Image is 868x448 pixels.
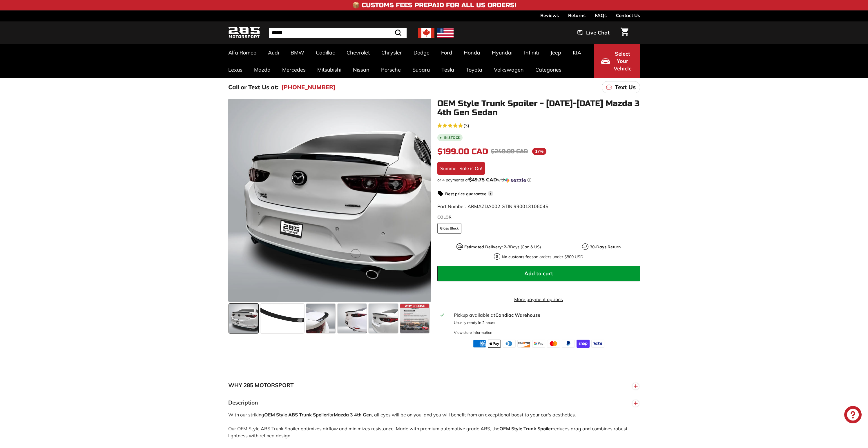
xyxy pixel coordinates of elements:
inbox-online-store-chat: Shopify online store chat [842,406,863,425]
strong: ABS [288,412,298,418]
span: $240.00 CAD [491,148,528,155]
img: paypal [562,340,575,348]
a: Categories [530,61,567,78]
button: Live Chat [570,26,617,40]
button: Select Your Vehicle [594,44,640,78]
strong: OEM Style [499,426,522,431]
a: Text Us [602,81,640,93]
img: Logo_285_Motorsport_areodynamics_components [228,26,260,40]
span: Select Your Vehicle [613,50,633,72]
p: Usually ready in 2 hours [454,320,636,325]
strong: Candiac Warehouse [495,312,540,318]
strong: Trunk Spoiler [299,412,328,418]
a: Chevrolet [341,44,376,61]
a: Subaru [407,61,436,78]
strong: No customs fees [502,254,534,259]
strong: Mazda 3 4th Gen [334,412,372,418]
span: i [488,191,493,196]
a: Toyota [460,61,488,78]
img: master [547,340,560,348]
a: Cart [617,23,632,43]
strong: OEM Style [264,412,287,418]
a: Dodge [408,44,435,61]
span: Part Number: ARMAZDA002 GTIN: [437,203,548,209]
a: FAQs [595,10,607,20]
span: 17% [532,148,546,155]
img: shopify_pay [577,340,590,348]
a: Mazda [248,61,276,78]
span: (3) [463,122,469,129]
h1: OEM Style Trunk Spoiler - [DATE]-[DATE] Mazda 3 4th Gen Sedan [437,99,640,117]
img: Sezzle [505,178,526,183]
a: BMW [285,44,310,61]
a: Chrysler [376,44,408,61]
h4: 📦 Customs Fees Prepaid for All US Orders! [352,2,516,9]
p: Text Us [615,83,636,92]
strong: Trunk Spoiler [523,426,552,431]
strong: Estimated Delivery: 2-3 [464,244,510,250]
a: 5.0 rating (3 votes) [437,121,640,129]
a: Porsche [375,61,407,78]
span: $199.00 CAD [437,147,488,156]
div: Summer Sale is On! [437,162,485,175]
img: discover [517,340,530,348]
a: Nissan [347,61,375,78]
a: Jeep [545,44,567,61]
span: Live Chat [586,29,610,37]
div: View store information [454,330,492,335]
a: Honda [458,44,486,61]
span: 990013106045 [514,203,548,209]
img: google_pay [532,340,545,348]
img: diners_club [503,340,516,348]
a: Alfa Romeo [222,44,262,61]
a: Infiniti [518,44,545,61]
a: Returns [568,10,586,20]
button: WHY 285 MOTORSPORT [228,377,640,394]
strong: Best price guarantee [445,191,486,196]
div: or 4 payments of$49.75 CADwithSezzle Click to learn more about Sezzle [437,177,640,183]
a: Hyundai [486,44,518,61]
a: Ford [435,44,458,61]
a: Mitsubishi [311,61,347,78]
a: Cadillac [310,44,341,61]
a: Contact Us [616,10,640,20]
button: Add to cart [437,266,640,281]
img: visa [591,340,604,348]
a: Mercedes [276,61,311,78]
a: Volkswagen [488,61,530,78]
a: Tesla [436,61,460,78]
div: or 4 payments of with [437,177,640,183]
a: Lexus [222,61,248,78]
a: [PHONE_NUMBER] [281,83,336,92]
p: Days (Can & US) [464,244,541,250]
b: In stock [444,136,460,139]
a: Audi [262,44,285,61]
div: Pickup available at [454,312,636,318]
p: Call or Text Us at: [228,83,278,92]
span: Add to cart [524,270,553,277]
a: KIA [567,44,587,61]
strong: 30-Days Return [590,244,621,250]
img: american_express [473,340,486,348]
a: More payment options [437,296,640,303]
input: Search [269,28,407,38]
img: apple_pay [488,340,501,348]
a: Reviews [540,10,559,20]
button: Description [228,394,640,411]
label: COLOR [437,214,640,220]
p: on orders under $800 USD [502,254,583,260]
span: $49.75 CAD [469,176,497,183]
